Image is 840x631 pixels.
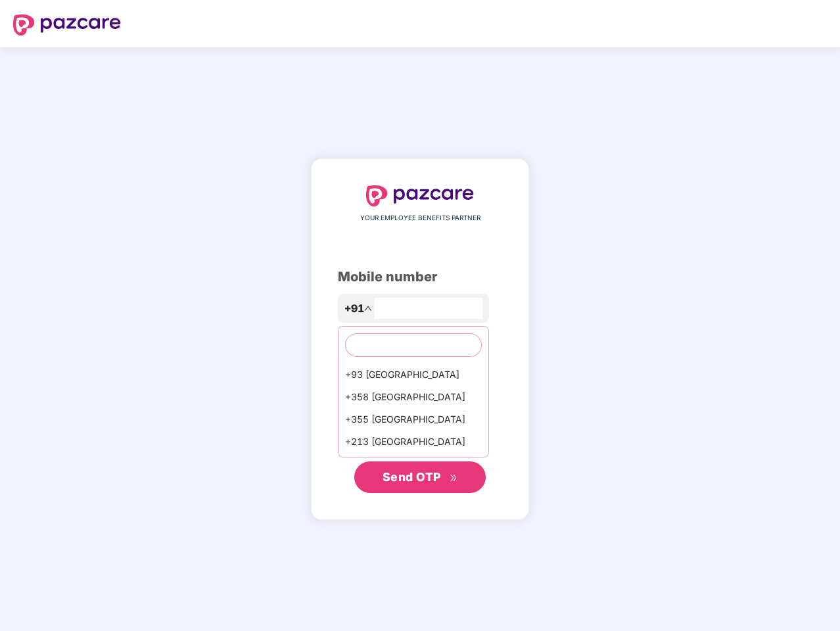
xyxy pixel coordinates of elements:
img: logo [13,14,121,35]
img: logo [366,185,474,206]
div: +358 [GEOGRAPHIC_DATA] [338,386,488,408]
button: Send OTPdouble-right [354,461,486,493]
div: +213 [GEOGRAPHIC_DATA] [338,431,488,453]
span: double-right [450,474,458,482]
span: YOUR EMPLOYEE BENEFITS PARTNER [360,213,480,223]
span: Send OTP [383,470,441,484]
span: +91 [344,300,364,317]
div: Mobile number [338,267,502,287]
div: +93 [GEOGRAPHIC_DATA] [338,363,488,386]
span: up [364,304,372,312]
div: +355 [GEOGRAPHIC_DATA] [338,408,488,431]
div: +1684 AmericanSamoa [338,453,488,475]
